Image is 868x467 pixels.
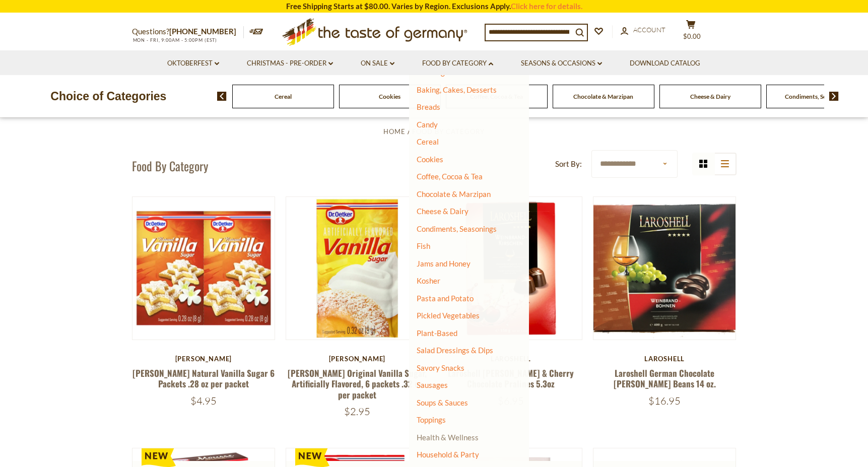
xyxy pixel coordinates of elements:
[417,346,493,355] a: Salad Dressings & Dips
[417,398,468,407] a: Soups & Sauces
[630,58,700,69] a: Download Catalog
[217,92,227,101] img: previous arrow
[417,224,497,233] a: Condiments, Seasonings
[417,259,471,268] a: Jams and Honey
[132,197,275,340] img: Dr. Oetker Natural Vanilla Sugar 6 Packets .28 oz per packet
[785,93,849,100] a: Condiments, Seasonings
[417,363,464,372] a: Savory Snacks
[417,102,440,111] a: Breads
[286,355,429,363] div: [PERSON_NAME]
[648,394,681,407] span: $16.95
[417,380,448,389] a: Sausages
[247,58,333,69] a: Christmas - PRE-ORDER
[417,294,474,303] a: Pasta and Potato
[417,207,469,216] a: Cheese & Dairy
[417,68,452,77] a: Beverages
[621,25,665,36] a: Account
[593,355,737,363] div: Laroshell
[417,172,483,181] a: Coffee, Cocoa & Tea
[555,158,582,170] label: Sort By:
[417,189,491,198] a: Chocolate & Marzipan
[614,367,716,390] a: Laroshell German Chocolate [PERSON_NAME] Beans 14 oz.
[132,367,275,390] a: [PERSON_NAME] Natural Vanilla Sugar 6 Packets .28 oz per packet
[417,415,446,424] a: Toppings
[417,430,479,444] a: Health & Wellness
[417,328,457,338] a: Plant-Based
[132,25,244,38] p: Questions?
[286,197,429,340] img: Dr. Oetker Original Vanilla Sugar, Artificially Flavored, 6 packets .32 oz per packet
[344,405,370,418] span: $2.95
[417,137,439,146] a: Cereal
[676,20,706,45] button: $0.00
[690,93,730,100] a: Cheese & Dairy
[683,32,701,40] span: $0.00
[417,311,480,320] a: Pickled Vegetables
[417,447,479,461] a: Household & Party
[132,158,208,173] h1: Food By Category
[417,85,497,94] a: Baking, Cakes, Desserts
[167,58,219,69] a: Oktoberfest
[417,241,430,250] a: Fish
[288,367,427,401] a: [PERSON_NAME] Original Vanilla Sugar, Artificially Flavored, 6 packets .32 oz per packet
[361,58,394,69] a: On Sale
[511,2,582,11] a: Click here for details.
[633,26,665,34] span: Account
[275,93,292,100] a: Cereal
[417,120,438,129] a: Candy
[521,58,602,69] a: Seasons & Occasions
[190,394,217,407] span: $4.95
[573,93,633,100] a: Chocolate & Marzipan
[422,58,493,69] a: Food By Category
[417,155,443,164] a: Cookies
[383,127,406,136] a: Home
[417,276,440,285] a: Kosher
[132,355,276,363] div: [PERSON_NAME]
[829,92,839,101] img: next arrow
[379,93,400,100] a: Cookies
[132,37,218,43] span: MON - FRI, 9:00AM - 5:00PM (EST)
[593,197,736,340] img: Laroshell German Chocolate Brandy Beans 14 oz.
[169,27,236,36] a: [PHONE_NUMBER]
